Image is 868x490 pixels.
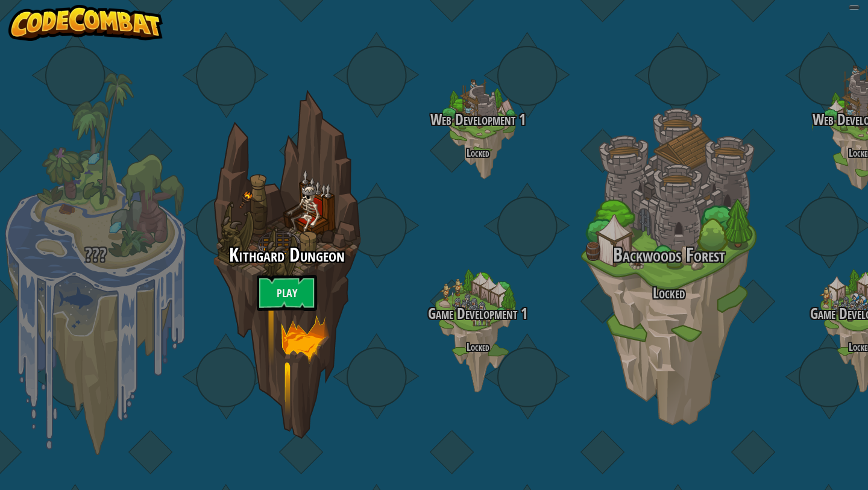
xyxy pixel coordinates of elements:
[229,242,345,268] span: Kithgard Dungeon
[8,5,163,41] img: CodeCombat - Learn how to code by playing a game
[430,109,526,130] span: Web Development 1
[382,341,573,353] h4: Locked
[613,242,725,268] span: Backwoods Forest
[573,285,764,301] h3: Locked
[428,303,527,324] span: Game Development 1
[257,275,317,311] a: Play
[382,147,573,159] h4: Locked
[849,5,860,10] button: Adjust volume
